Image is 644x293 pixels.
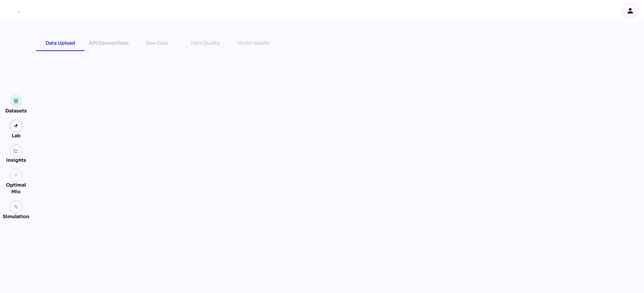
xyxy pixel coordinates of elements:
div: Insights [6,157,26,163]
div: API Connections [89,39,129,47]
div: Raw Data [146,39,168,47]
img: graph.svg [14,148,18,153]
div: Simulation [3,213,29,220]
div: mediaROI [5,3,20,18]
img: lab.svg [14,124,18,128]
i: person [626,7,634,15]
div: Datasets [5,107,27,114]
div: Data Quality [191,39,220,47]
div: Data Upload [46,39,75,47]
img: data.svg [14,99,18,103]
div: Lab [9,132,23,139]
div: Model details [237,39,270,47]
div: Optimal Mix [3,182,29,195]
img: settings.svg [14,204,18,209]
i: grain [14,173,18,178]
